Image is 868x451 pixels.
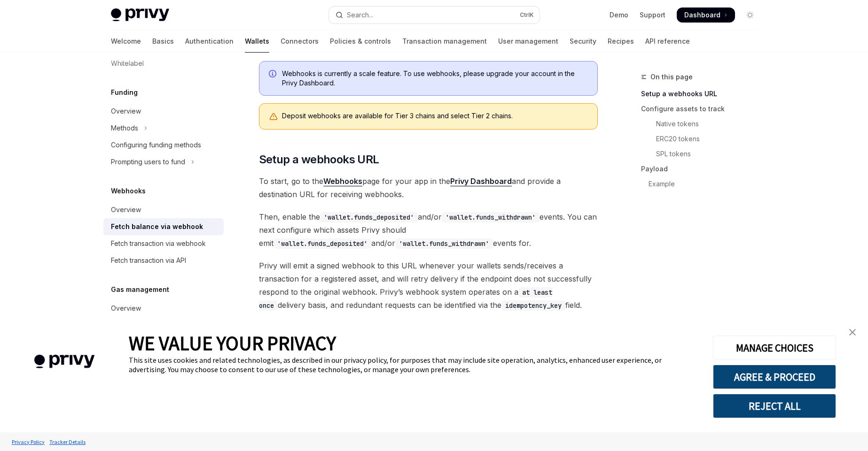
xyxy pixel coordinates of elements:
[129,355,699,374] div: This site uses cookies and related technologies, as described in our privacy policy, for purposes...
[713,365,836,389] button: AGREE & PROCEED
[111,156,185,168] div: Prompting users to fund
[103,235,224,252] a: Fetch transaction via webhook
[402,30,487,53] a: Transaction management
[111,303,141,314] div: Overview
[282,69,588,88] span: Webhooks is currently a scale feature. To use webhooks, please upgrade your account in the Privy ...
[281,30,319,53] a: Connectors
[323,176,362,186] a: Webhooks
[111,106,141,117] div: Overview
[259,152,379,167] span: Setup a webhooks URL
[849,329,856,336] img: close banner
[103,120,224,137] button: Toggle Methods section
[641,146,765,161] a: SPL tokens
[323,176,362,186] strong: Webhooks
[111,238,206,249] div: Fetch transaction via webhook
[111,221,203,232] div: Fetch balance via webhook
[329,7,540,23] button: Open search
[103,201,224,218] a: Overview
[641,176,765,191] a: Example
[111,87,138,98] h5: Funding
[650,71,693,83] span: On this page
[111,204,141,215] div: Overview
[47,434,88,450] a: Tracker Details
[259,210,598,250] span: Then, enable the and/or events. You can next configure which assets Privy should emit and/or even...
[570,30,596,53] a: Security
[610,10,628,20] a: Demo
[111,284,169,295] h5: Gas management
[347,9,373,21] div: Search...
[442,212,540,222] code: 'wallet.funds_withdrawn'
[14,341,115,382] img: company logo
[129,331,336,355] span: WE VALUE YOUR PRIVACY
[111,30,141,53] a: Welcome
[103,218,224,235] a: Fetch balance via webhook
[641,86,765,101] a: Setup a webhooks URL
[103,103,224,120] a: Overview
[103,252,224,269] a: Fetch transaction via API
[245,30,269,53] a: Wallets
[677,8,735,23] a: Dashboard
[259,175,598,201] span: To start, go to the page for your app in the and provide a destination URL for receiving webhooks.
[185,30,234,53] a: Authentication
[152,30,174,53] a: Basics
[713,336,836,360] button: MANAGE CHOICES
[608,30,634,53] a: Recipes
[111,8,169,22] img: light logo
[395,238,493,249] code: 'wallet.funds_withdrawn'
[684,10,720,20] span: Dashboard
[269,70,278,79] svg: Info
[498,30,558,53] a: User management
[641,101,765,116] a: Configure assets to track
[520,11,534,19] span: Ctrl K
[103,300,224,317] a: Overview
[641,161,765,176] a: Payload
[103,137,224,153] a: Configuring funding methods
[111,185,146,197] h5: Webhooks
[259,259,598,312] span: Privy will emit a signed webhook to this URL whenever your wallets sends/receives a transaction f...
[282,111,588,122] div: Deposit webhooks are available for Tier 3 chains and select Tier 2 chains.
[111,122,138,134] div: Methods
[641,131,765,146] a: ERC20 tokens
[713,394,836,418] button: REJECT ALL
[111,139,201,151] div: Configuring funding methods
[501,300,565,311] code: idempotency_key
[269,112,278,122] svg: Warning
[9,434,47,450] a: Privacy Policy
[450,176,512,186] a: Privy Dashboard
[103,153,224,170] button: Toggle Prompting users to fund section
[743,8,758,23] button: Toggle dark mode
[320,212,418,222] code: 'wallet.funds_deposited'
[641,116,765,131] a: Native tokens
[274,238,371,249] code: 'wallet.funds_deposited'
[645,30,690,53] a: API reference
[330,30,391,53] a: Policies & controls
[111,255,186,266] div: Fetch transaction via API
[640,10,665,20] a: Support
[843,323,862,342] a: close banner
